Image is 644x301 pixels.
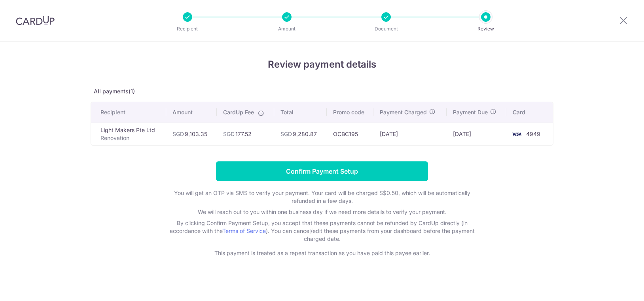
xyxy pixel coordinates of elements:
[164,249,480,257] p: This payment is treated as a repeat transaction as you have paid this payee earlier.
[164,189,480,205] p: You will get an OTP via SMS to verify your payment. Your card will be charged S$0.50, which will ...
[158,25,217,33] p: Recipient
[274,123,326,145] td: 9,280.87
[327,123,374,145] td: OCBC195
[166,102,217,123] th: Amount
[91,57,553,72] h4: Review payment details
[526,131,540,137] span: 4949
[216,161,428,181] input: Confirm Payment Setup
[258,25,316,33] p: Amount
[222,227,266,234] a: Terms of Service
[223,108,254,116] span: CardUp Fee
[16,16,55,25] img: CardUp
[172,131,184,137] span: SGD
[274,102,326,123] th: Total
[91,123,166,145] td: Light Makers Pte Ltd
[223,131,235,137] span: SGD
[593,277,636,297] iframe: Opens a widget where you can find more information
[164,208,480,216] p: We will reach out to you within one business day if we need more details to verify your payment.
[380,108,427,116] span: Payment Charged
[91,102,166,123] th: Recipient
[509,129,525,139] img: <span class="translation_missing" title="translation missing: en.account_steps.new_confirm_form.b...
[327,102,374,123] th: Promo code
[357,25,415,33] p: Document
[280,131,292,137] span: SGD
[373,123,447,145] td: [DATE]
[164,219,480,243] p: By clicking Confirm Payment Setup, you accept that these payments cannot be refunded by CardUp di...
[447,123,507,145] td: [DATE]
[506,102,553,123] th: Card
[91,87,553,95] p: All payments(1)
[166,123,217,145] td: 9,103.35
[217,123,274,145] td: 177.52
[100,134,160,142] p: Renovation
[456,25,515,33] p: Review
[453,108,488,116] span: Payment Due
